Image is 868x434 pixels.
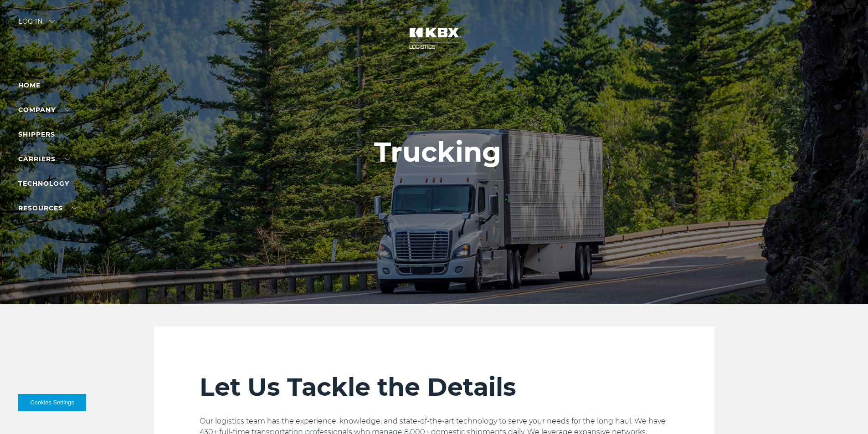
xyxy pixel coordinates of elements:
[18,179,69,188] a: Technology
[49,20,55,23] img: arrow
[18,106,70,114] a: Company
[374,137,501,168] h1: Trucking
[18,155,70,163] a: Carriers
[18,130,70,138] a: SHIPPERS
[400,18,468,58] img: kbx logo
[18,394,86,411] button: Cookies Settings
[822,390,868,434] iframe: Chat Widget
[18,204,77,212] a: RESOURCES
[200,372,669,402] h2: Let Us Tackle the Details
[18,81,41,89] a: Home
[18,18,55,31] div: Log in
